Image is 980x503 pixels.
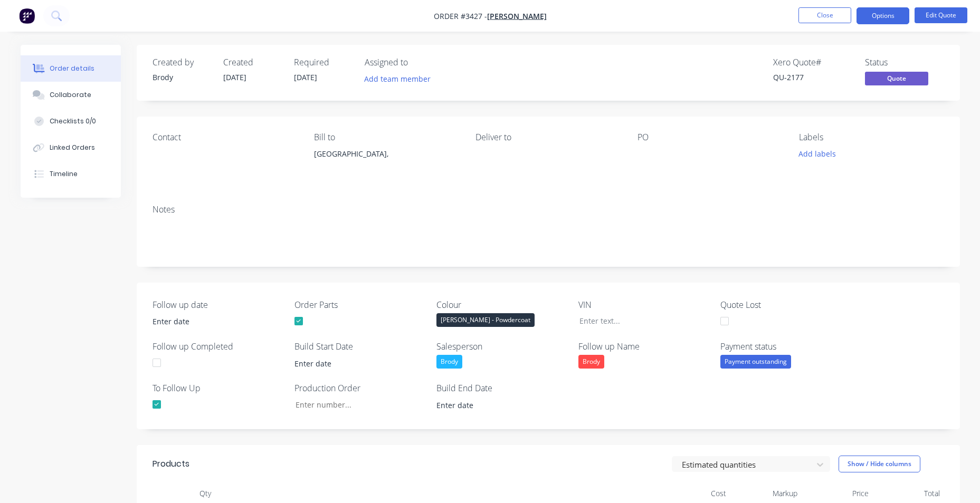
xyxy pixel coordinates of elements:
[21,55,121,82] button: Order details
[358,72,436,86] button: Add team member
[799,132,944,142] div: Labels
[287,355,418,371] input: Enter date
[21,134,121,161] button: Linked Orders
[294,72,317,82] span: [DATE]
[436,313,535,327] div: [PERSON_NAME] - Powdercoat
[436,298,568,311] label: Colour
[294,340,426,353] label: Build Start Date
[865,57,944,67] div: Status
[915,7,967,23] button: Edit Quote
[50,117,96,126] div: Checklists 0/0
[50,64,94,73] div: Order details
[839,456,920,472] button: Show / Hide columns
[475,132,620,142] div: Deliver to
[720,298,852,311] label: Quote Lost
[578,355,604,369] div: Brody
[720,355,791,369] div: Payment outstanding
[365,72,436,86] button: Add team member
[487,11,547,21] a: [PERSON_NAME]
[21,108,121,134] button: Checklists 0/0
[287,396,426,412] input: Enter number...
[153,205,944,215] div: Notes
[294,57,352,67] div: Required
[223,72,246,82] span: [DATE]
[19,8,35,24] img: Factory
[223,57,281,67] div: Created
[21,161,121,187] button: Timeline
[153,72,211,83] div: Brody
[865,72,928,85] span: Quote
[436,340,568,353] label: Salesperson
[434,11,487,21] span: Order #3427 -
[638,132,782,142] div: PO
[857,7,909,24] button: Options
[578,298,710,311] label: VIN
[773,72,852,83] div: QU-2177
[365,57,470,67] div: Assigned to
[153,132,297,142] div: Contact
[294,382,426,394] label: Production Order
[50,90,91,100] div: Collaborate
[578,340,710,353] label: Follow up Name
[294,298,426,311] label: Order Parts
[793,147,842,161] button: Add labels
[429,397,560,413] input: Enter date
[145,314,277,330] input: Enter date
[436,355,462,369] div: Brody
[50,143,95,152] div: Linked Orders
[436,382,568,394] label: Build End Date
[21,82,121,108] button: Collaborate
[314,132,459,142] div: Bill to
[773,57,852,67] div: Xero Quote #
[314,147,459,161] div: [GEOGRAPHIC_DATA],
[153,57,211,67] div: Created by
[798,7,851,23] button: Close
[153,458,189,470] div: Products
[720,340,852,353] label: Payment status
[314,147,459,180] div: [GEOGRAPHIC_DATA],
[153,298,284,311] label: Follow up date
[50,169,78,179] div: Timeline
[153,340,284,353] label: Follow up Completed
[153,382,284,394] label: To Follow Up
